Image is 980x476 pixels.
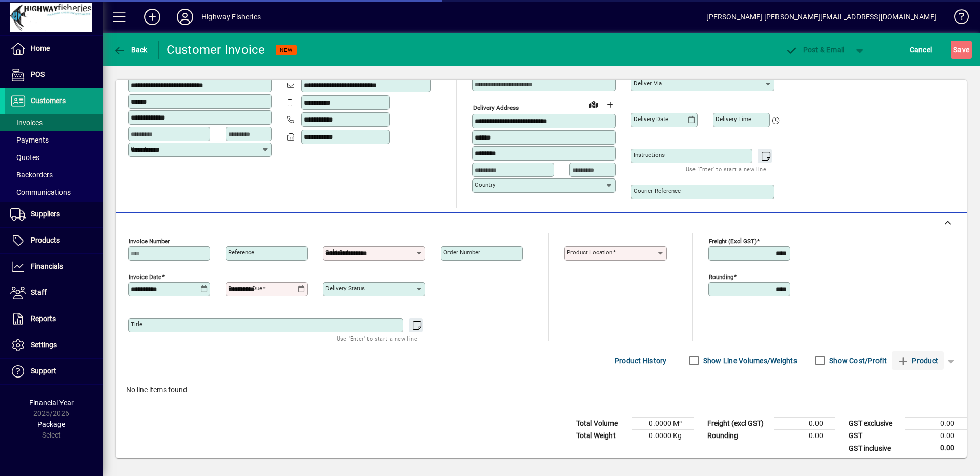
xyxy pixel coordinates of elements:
mat-label: Invoice date [129,273,161,281]
a: Support [5,359,103,384]
button: Save [951,41,972,59]
td: GST exclusive [844,418,905,430]
td: 0.00 [774,418,835,430]
button: Product [892,351,944,370]
div: No line items found [116,374,967,406]
td: 0.00 [905,418,967,430]
td: 0.0000 Kg [632,430,694,442]
span: Back [113,46,148,54]
mat-label: Product location [567,249,612,256]
span: Payments [10,136,49,144]
mat-label: Delivery time [716,115,751,123]
mat-label: Delivery status [325,285,365,292]
span: Products [31,236,60,244]
mat-hint: Use 'Enter' to start a new line [337,332,417,344]
div: [PERSON_NAME] [PERSON_NAME][EMAIL_ADDRESS][DOMAIN_NAME] [706,9,936,25]
a: Home [5,36,103,62]
a: Staff [5,280,103,306]
a: Knowledge Base [947,2,967,35]
span: Invoices [10,118,43,127]
span: Package [37,420,65,428]
span: Cancel [910,42,932,58]
td: Freight (excl GST) [702,418,774,430]
app-page-header-button: Back [103,41,159,59]
mat-label: Rounding [709,273,733,281]
span: Product [897,352,938,369]
a: Quotes [5,149,103,166]
a: Payments [5,131,103,149]
span: Financials [31,262,63,270]
span: Communications [10,188,71,196]
td: 0.00 [774,430,835,442]
a: Suppliers [5,202,103,227]
button: Product History [610,351,671,370]
span: Product History [615,352,667,369]
td: Rounding [702,430,774,442]
mat-label: Country [131,145,151,152]
span: NEW [280,47,293,53]
span: ave [953,42,969,58]
td: 0.00 [905,430,967,442]
div: Customer Invoice [167,42,266,58]
a: Invoices [5,114,103,131]
mat-label: Order number [443,249,480,256]
span: Support [31,367,56,375]
a: Products [5,228,103,253]
span: Home [31,44,50,52]
button: Post & Email [780,41,850,59]
span: ost & Email [785,46,845,54]
span: POS [31,70,45,78]
span: Settings [31,341,57,349]
span: Financial Year [29,399,74,407]
span: Quotes [10,153,39,162]
span: S [953,46,957,54]
div: Highway Fisheries [201,9,261,25]
button: Add [136,8,169,26]
a: Settings [5,332,103,358]
a: Backorders [5,166,103,184]
mat-label: Country [475,181,495,188]
mat-label: Title [131,321,142,328]
button: Profile [169,8,201,26]
mat-label: Deliver via [634,80,662,87]
td: 0.00 [905,442,967,455]
span: P [803,46,808,54]
a: Reports [5,306,103,332]
a: View on map [585,96,602,112]
span: Reports [31,314,56,323]
mat-label: Delivery date [634,115,668,123]
mat-label: Payment due [228,285,262,292]
td: GST inclusive [844,442,905,455]
mat-label: Invoice number [129,237,170,245]
mat-label: Courier Reference [634,187,681,194]
button: Choose address [602,96,618,113]
mat-hint: Use 'Enter' to start a new line [686,163,766,175]
a: Financials [5,254,103,280]
a: Communications [5,184,103,201]
a: POS [5,62,103,88]
td: Total Weight [571,430,632,442]
label: Show Cost/Profit [827,355,887,366]
span: Suppliers [31,210,60,218]
button: Cancel [907,41,935,59]
td: Total Volume [571,418,632,430]
td: 0.0000 M³ [632,418,694,430]
mat-label: Sold by [325,249,345,256]
span: Backorders [10,171,53,179]
button: Back [111,41,150,59]
span: Staff [31,288,47,296]
label: Show Line Volumes/Weights [701,355,797,366]
mat-label: Instructions [634,151,665,158]
mat-label: Freight (excl GST) [709,237,757,245]
mat-label: Reference [228,249,254,256]
td: GST [844,430,905,442]
span: Customers [31,96,66,105]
